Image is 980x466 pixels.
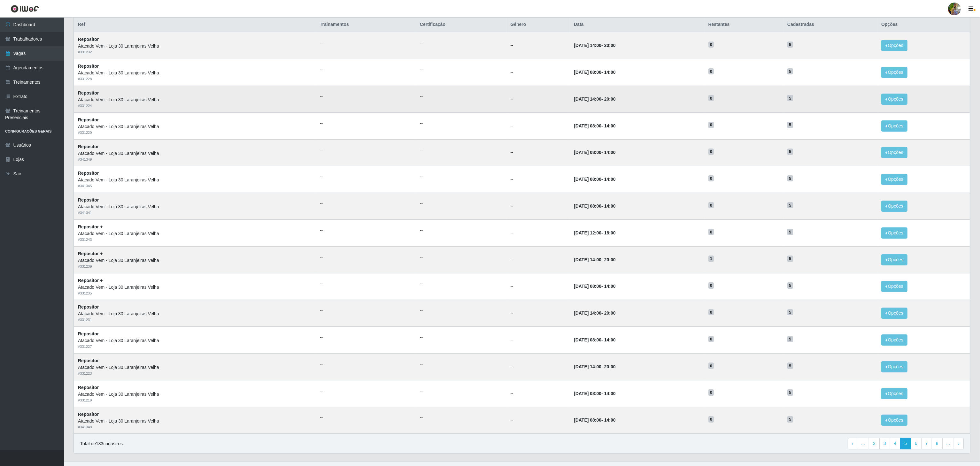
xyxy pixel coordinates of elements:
[881,227,907,239] button: Opções
[506,407,570,434] td: --
[708,149,714,155] span: 0
[420,40,503,46] ul: --
[78,364,312,371] div: Atacado Vem - Loja 30 Laranjeiras Velha
[787,122,793,128] span: 5
[78,398,312,403] div: # 331219
[506,327,570,354] td: --
[881,40,907,51] button: Opções
[420,120,503,127] ul: --
[574,417,615,423] strong: -
[420,334,503,341] ul: --
[320,200,412,207] ul: --
[787,95,793,101] span: 5
[320,93,412,100] ul: --
[848,438,858,449] a: Previous
[708,363,714,369] span: 0
[420,307,503,314] ul: --
[881,254,907,265] button: Opções
[604,177,616,182] time: 14:00
[78,257,312,264] div: Atacado Vem - Loja 30 Laranjeiras Velha
[604,230,616,235] time: 18:00
[574,70,601,75] time: [DATE] 08:00
[954,438,964,449] a: Next
[881,174,907,185] button: Opções
[574,337,615,342] strong: -
[506,166,570,193] td: --
[506,86,570,112] td: --
[78,304,99,309] strong: Repositor
[708,42,714,48] span: 0
[78,331,99,336] strong: Repositor
[420,254,503,261] ul: --
[506,353,570,380] td: --
[852,441,853,446] span: ‹
[78,171,99,176] strong: Repositor
[783,17,877,32] th: Cadastradas
[708,229,714,235] span: 0
[506,273,570,300] td: --
[787,256,793,262] span: 5
[574,177,615,182] strong: -
[881,334,907,346] button: Opções
[877,17,970,32] th: Opções
[316,17,416,32] th: Trainamentos
[708,175,714,182] span: 0
[881,94,907,105] button: Opções
[574,96,601,102] time: [DATE] 14:00
[506,17,570,32] th: Gênero
[78,70,312,76] div: Atacado Vem - Loja 30 Laranjeiras Velha
[787,42,793,48] span: 5
[787,68,793,75] span: 5
[416,17,506,32] th: Certificação
[787,389,793,396] span: 5
[78,310,312,317] div: Atacado Vem - Loja 30 Laranjeiras Velha
[881,120,907,132] button: Opções
[708,202,714,209] span: 0
[881,415,907,426] button: Opções
[78,412,99,417] strong: Repositor
[787,416,793,423] span: 5
[78,197,99,202] strong: Repositor
[942,438,954,449] a: ...
[78,76,312,82] div: # 331228
[78,391,312,398] div: Atacado Vem - Loja 30 Laranjeiras Velha
[574,177,601,182] time: [DATE] 08:00
[574,310,615,316] strong: -
[708,95,714,101] span: 0
[506,112,570,139] td: --
[574,123,601,128] time: [DATE] 08:00
[78,237,312,242] div: # 331243
[708,122,714,128] span: 0
[574,417,601,423] time: [DATE] 08:00
[890,438,901,449] a: 4
[604,70,616,75] time: 14:00
[604,150,616,155] time: 14:00
[78,251,103,256] strong: Repositor +
[604,310,616,316] time: 20:00
[320,120,412,127] ul: --
[708,389,714,396] span: 0
[320,173,412,180] ul: --
[787,202,793,209] span: 5
[506,32,570,59] td: --
[857,438,869,449] a: ...
[570,17,704,32] th: Data
[574,284,601,289] time: [DATE] 08:00
[78,43,312,50] div: Atacado Vem - Loja 30 Laranjeiras Velha
[574,391,601,396] time: [DATE] 08:00
[320,66,412,73] ul: --
[787,363,793,369] span: 5
[911,438,922,449] a: 6
[574,123,615,128] strong: -
[420,280,503,287] ul: --
[78,278,103,283] strong: Repositor +
[932,438,943,449] a: 8
[604,43,616,48] time: 20:00
[320,361,412,368] ul: --
[574,150,615,155] strong: -
[848,438,964,449] nav: pagination
[574,70,615,75] strong: -
[506,300,570,327] td: --
[78,177,312,183] div: Atacado Vem - Loja 30 Laranjeiras Velha
[78,385,99,390] strong: Repositor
